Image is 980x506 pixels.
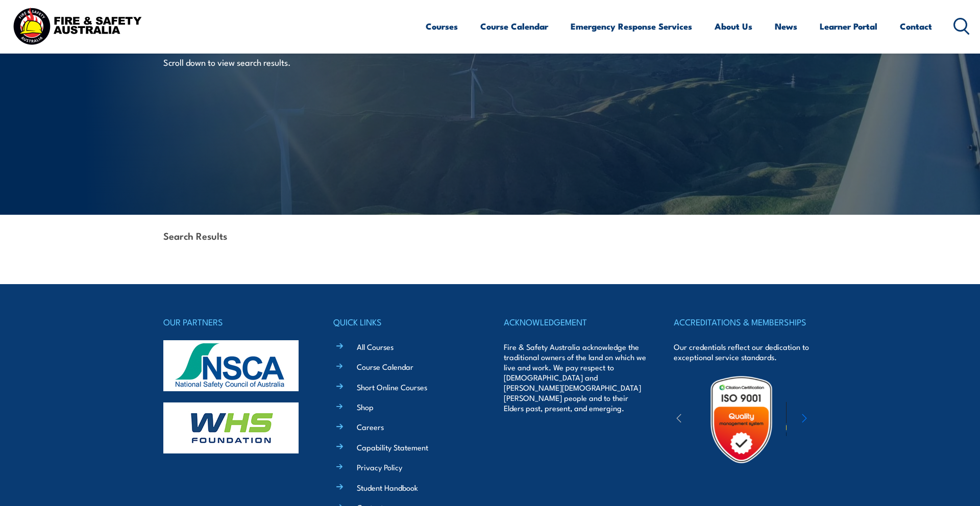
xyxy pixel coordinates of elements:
[480,13,548,40] a: Course Calendar
[357,442,428,452] a: Capability Statement
[674,315,817,329] h4: ACCREDITATIONS & MEMBERSHIPS
[333,315,476,329] h4: QUICK LINKS
[163,315,306,329] h4: OUR PARTNERS
[900,13,932,40] a: Contact
[357,421,384,432] a: Careers
[697,375,786,464] img: Untitled design (19)
[357,382,427,392] a: Short Online Courses
[163,340,299,391] img: nsca-logo-footer
[163,402,299,453] img: whs-logo-footer
[775,13,797,40] a: News
[715,13,752,40] a: About Us
[163,229,227,242] strong: Search Results
[357,361,413,372] a: Course Calendar
[163,56,350,68] p: Scroll down to view search results.
[674,342,817,362] p: Our credentials reflect our dedication to exceptional service standards.
[357,341,394,352] a: All Courses
[504,342,647,413] p: Fire & Safety Australia acknowledge the traditional owners of the land on which we live and work....
[571,13,692,40] a: Emergency Response Services
[357,401,374,412] a: Shop
[786,402,875,437] img: ewpa-logo
[357,462,402,472] a: Privacy Policy
[426,13,458,40] a: Courses
[357,482,418,493] a: Student Handbook
[820,13,877,40] a: Learner Portal
[504,315,647,329] h4: ACKNOWLEDGEMENT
